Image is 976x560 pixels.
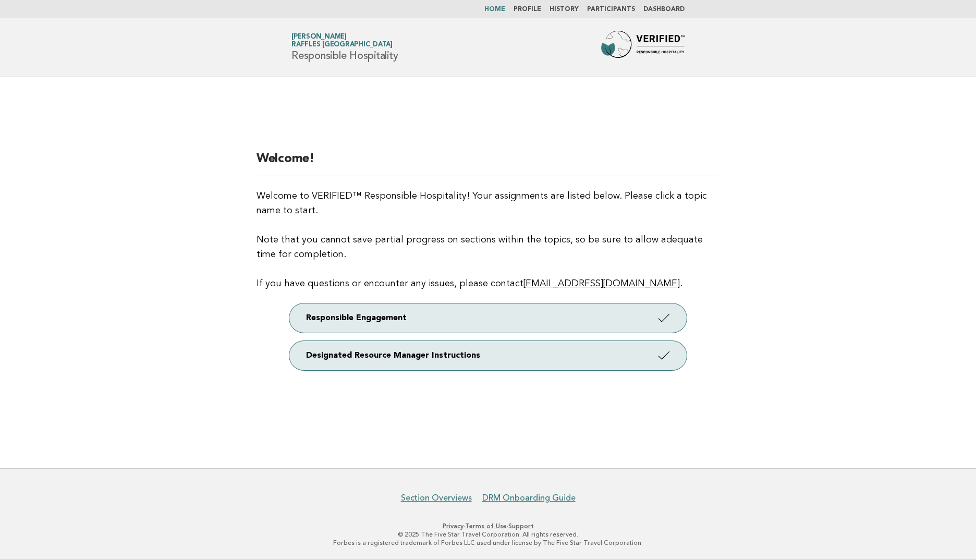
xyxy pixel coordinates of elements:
img: Forbes Travel Guide [601,31,685,64]
a: Support [508,522,534,530]
a: [PERSON_NAME]Raffles [GEOGRAPHIC_DATA] [291,33,393,48]
a: History [550,6,579,13]
h1: Responsible Hospitality [291,34,398,61]
a: DRM Onboarding Guide [482,493,576,503]
a: Privacy [443,522,463,530]
a: Participants [587,6,635,13]
p: Forbes is a registered trademark of Forbes LLC used under license by The Five Star Travel Corpora... [169,539,807,547]
p: © 2025 The Five Star Travel Corporation. All rights reserved. [169,530,807,539]
a: Dashboard [643,6,685,13]
a: Terms of Use [465,522,507,530]
h2: Welcome! [257,151,719,176]
a: [EMAIL_ADDRESS][DOMAIN_NAME] [523,279,680,288]
a: Section Overviews [401,493,472,503]
p: · · [169,522,807,530]
p: Welcome to VERIFIED™ Responsible Hospitality! Your assignments are listed below. Please click a t... [257,189,719,291]
a: Home [484,6,505,13]
span: Raffles [GEOGRAPHIC_DATA] [291,42,393,48]
a: Designated Resource Manager Instructions [289,341,687,370]
a: Responsible Engagement [289,303,687,333]
a: Profile [514,6,541,13]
